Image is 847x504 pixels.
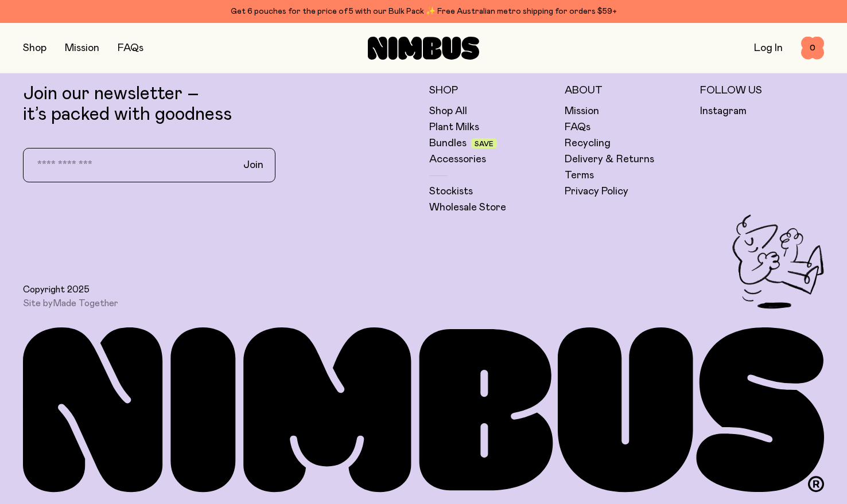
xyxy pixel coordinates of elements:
[429,185,473,198] a: Stockists
[429,120,479,134] a: Plant Milks
[565,153,654,166] a: Delivery & Returns
[700,104,747,118] a: Instagram
[118,43,143,53] a: FAQs
[429,136,467,150] a: Bundles
[429,201,506,214] a: Wholesale Store
[23,284,90,295] span: Copyright 2025
[23,84,418,125] p: Join our newsletter – it’s packed with goodness
[475,140,494,147] span: Save
[429,153,486,166] a: Accessories
[565,169,594,182] a: Terms
[429,104,467,118] a: Shop All
[565,120,590,134] a: FAQs
[801,37,824,60] button: 0
[65,43,99,53] a: Mission
[565,136,611,150] a: Recycling
[565,104,599,118] a: Mission
[565,185,628,198] a: Privacy Policy
[23,5,824,18] div: Get 6 pouches for the price of 5 with our Bulk Pack ✨ Free Australian metro shipping for orders $59+
[243,158,263,172] span: Join
[429,84,553,97] h5: Shop
[754,43,783,53] a: Log In
[234,153,273,177] button: Join
[23,298,118,309] span: Site by
[53,299,118,308] a: Made Together
[565,84,689,97] h5: About
[700,84,824,97] h5: Follow Us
